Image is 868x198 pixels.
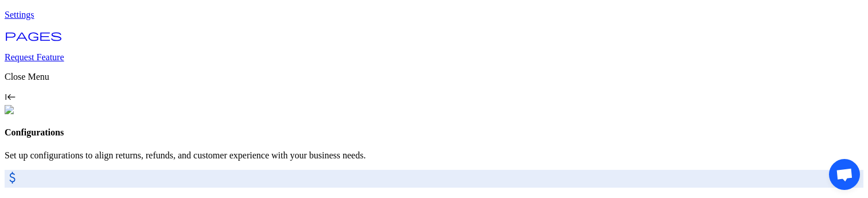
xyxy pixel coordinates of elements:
[5,105,79,115] img: commonGraphics
[5,72,863,105] div: Close Menukeyboard_tab_rtl
[5,10,863,20] p: Settings
[5,127,863,138] h4: Configurations
[5,150,863,161] p: Set up configurations to align returns, refunds, and customer experience with your business needs.
[5,170,20,185] span: attach_money
[5,91,16,103] span: keyboard_tab_rtl
[5,72,863,82] p: Close Menu
[5,29,62,41] span: pages
[5,33,863,63] a: pages Request Feature
[829,159,860,190] div: Open chat
[5,52,863,63] p: Request Feature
